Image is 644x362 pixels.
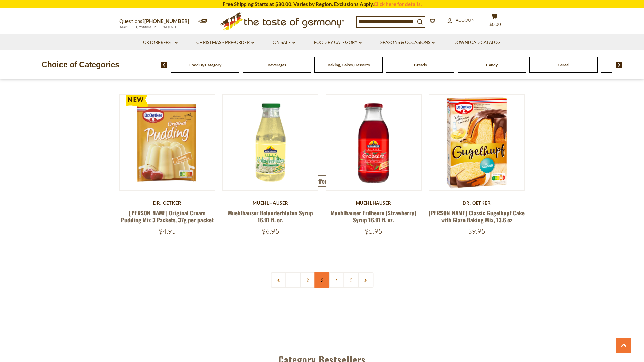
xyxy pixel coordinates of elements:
div: Muehlhauser [326,200,422,206]
div: Muehlhauser [222,200,319,206]
a: Download Catalog [453,39,501,46]
a: Click here for details. [374,1,422,7]
span: $6.95 [262,227,279,235]
img: Dr. Oetker Classic Gugelhupf Cake with Glaze Baking Mix, 13.6 oz [429,95,525,190]
a: Baking, Cakes, Desserts [328,62,370,67]
div: Dr. Oetker [429,200,525,206]
img: Muehlhauser Erdbeere (Strawberry) Syrup 16.91 fl. oz. [326,95,422,190]
a: Account [447,17,477,24]
a: Christmas - PRE-ORDER [196,39,254,46]
a: 1 [285,272,301,288]
span: Account [456,17,477,23]
a: Beverages [268,62,286,67]
a: Food By Category [189,62,221,67]
div: Dr. Oetker [119,200,216,206]
img: next arrow [616,62,622,68]
a: Cereal [558,62,569,67]
img: Muehlhauser Holunderbluten Syrup 16.91 fl. oz. [223,95,318,190]
img: previous arrow [161,62,167,68]
span: $5.95 [365,227,382,235]
a: [PERSON_NAME] "[PERSON_NAME]-Puefferchen" Apple Popover Dessert Mix 152g [224,175,420,187]
a: 5 [343,272,359,288]
span: $0.00 [489,22,501,27]
a: Food By Category [314,39,362,46]
a: 2 [300,272,315,288]
a: [PHONE_NUMBER] [144,18,189,24]
a: [PERSON_NAME] Classic Gugelhupf Cake with Glaze Baking Mix, 13.6 oz [429,209,525,224]
span: $9.95 [468,227,485,235]
span: $4.95 [159,227,176,235]
span: MON - FRI, 9:00AM - 5:00PM (EST) [119,25,177,29]
a: Muehlhauser Erdbeere (Strawberry) Syrup 16.91 fl. oz. [331,209,416,224]
button: $0.00 [484,13,505,30]
a: Seasons & Occasions [380,39,435,46]
a: 4 [329,272,344,288]
a: 3 [314,272,330,288]
a: Muehlhauser Holunderbluten Syrup 16.91 fl. oz. [228,209,313,224]
a: Candy [486,62,498,67]
a: Breads [414,62,427,67]
p: Questions? [119,17,194,26]
img: Dr. Oetker Original Cream Pudding Mix 3 Packets, 37g per packet [120,95,215,190]
a: On Sale [273,39,295,46]
a: [PERSON_NAME] Original Cream Pudding Mix 3 Packets, 37g per packet [121,209,214,224]
a: Oktoberfest [143,39,178,46]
